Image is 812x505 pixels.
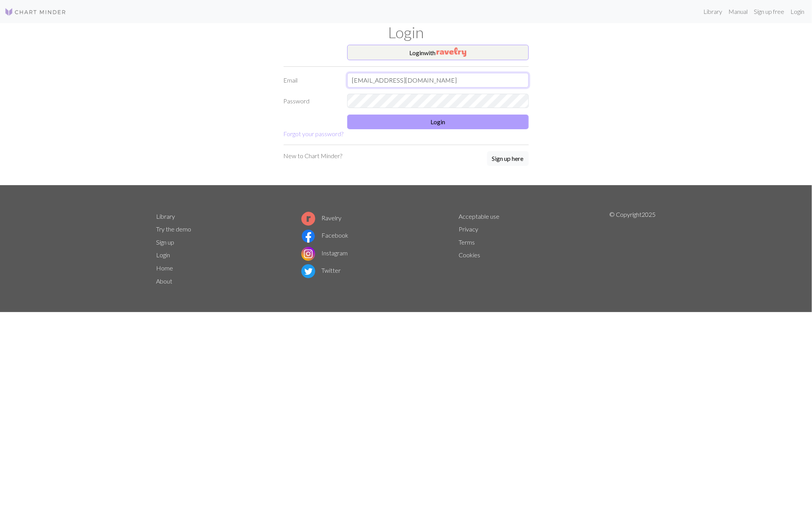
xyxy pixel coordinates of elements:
[301,247,315,261] img: Instagram logo
[156,213,175,220] a: Library
[156,264,173,272] a: Home
[156,251,170,258] a: Login
[301,264,315,278] img: Twitter logo
[609,210,656,288] p: © Copyright 2025
[279,73,343,88] label: Email
[301,229,315,243] img: Facebook logo
[156,225,192,233] a: Try the demo
[700,4,725,19] a: Library
[301,231,348,239] a: Facebook
[301,214,341,221] a: Ravelry
[459,225,478,233] a: Privacy
[487,151,529,167] a: Sign up here
[725,4,751,19] a: Manual
[279,94,343,108] label: Password
[347,45,529,60] button: Loginwith
[5,7,66,17] img: Logo
[284,130,344,137] a: Forgot your password?
[347,115,529,129] button: Login
[301,212,315,226] img: Ravelry logo
[156,238,175,246] a: Sign up
[751,4,787,19] a: Sign up free
[437,47,466,57] img: Ravelry
[156,277,173,285] a: About
[301,267,341,274] a: Twitter
[459,251,480,258] a: Cookies
[487,151,529,166] button: Sign up here
[284,151,343,160] p: New to Chart Minder?
[459,213,499,220] a: Acceptable use
[152,23,661,42] h1: Login
[459,238,475,246] a: Terms
[787,4,807,19] a: Login
[301,249,348,257] a: Instagram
